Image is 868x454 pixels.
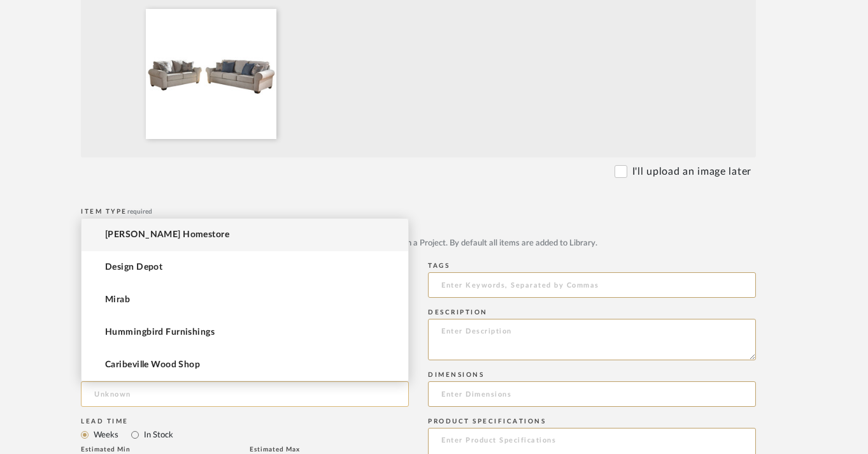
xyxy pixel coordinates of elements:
span: Caribeville Wood Shop [105,360,200,370]
div: Dimensions [428,371,756,379]
label: I'll upload an image later [632,164,751,179]
div: Estimated Min [81,446,240,453]
span: Hummingbird Furnishings [105,327,215,338]
label: Weeks [92,428,118,442]
div: Item Type [81,208,756,216]
input: Enter Keywords, Separated by Commas [428,272,756,298]
span: Mirab [105,295,130,305]
span: required [127,209,152,215]
span: [PERSON_NAME] Homestore [105,230,229,240]
div: Tags [428,262,756,270]
div: Upload JPG/PNG images or PDF drawings to create an item with maximum functionality in a Project. ... [81,237,756,250]
mat-radio-group: Select item type [81,218,756,234]
label: In Stock [143,428,173,442]
div: Description [428,309,756,316]
div: Lead Time [81,418,409,425]
input: Enter Dimensions [428,381,756,407]
input: Unknown [81,381,409,407]
div: Product Specifications [428,418,756,425]
mat-radio-group: Select item type [81,427,409,443]
div: Estimated Max [250,446,409,453]
span: Design Depot [105,262,162,273]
